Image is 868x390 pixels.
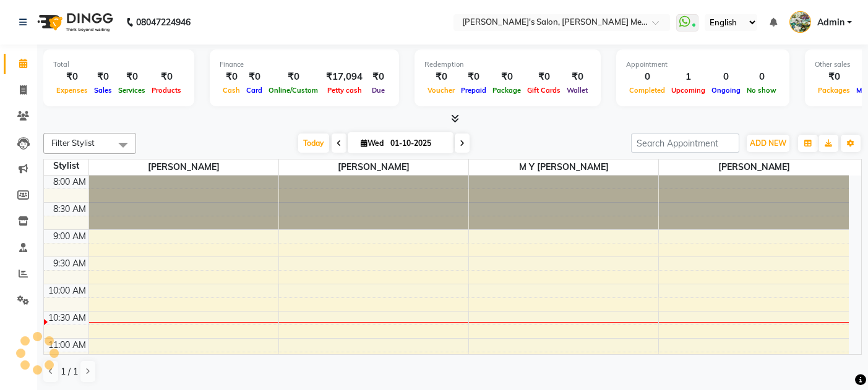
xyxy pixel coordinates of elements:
div: ₹17,094 [321,70,367,84]
div: ₹0 [489,70,524,84]
span: Products [148,86,184,95]
span: Completed [626,86,668,95]
img: Admin [789,11,811,33]
span: ADD NEW [750,138,786,148]
button: ADD NEW [747,135,789,152]
div: ₹0 [243,70,265,84]
div: 0 [708,70,744,84]
div: Finance [220,59,389,70]
span: 1 / 1 [61,365,78,378]
div: 8:00 AM [51,176,88,189]
div: 9:00 AM [51,230,88,243]
span: Gift Cards [524,86,564,95]
span: [PERSON_NAME] [659,159,849,175]
img: logo [32,5,116,40]
div: 1 [668,70,708,84]
div: ₹0 [53,70,91,84]
span: Services [115,86,148,95]
span: Prepaid [458,86,489,95]
input: 2025-10-01 [387,134,449,153]
div: ₹0 [148,70,184,84]
b: 08047224946 [136,5,191,40]
div: ₹0 [524,70,564,84]
span: Admin [817,16,844,29]
span: Ongoing [708,86,744,95]
span: Voucher [424,86,458,95]
div: Total [53,59,184,70]
div: 10:00 AM [46,284,88,297]
span: [PERSON_NAME] [279,159,468,175]
div: 0 [744,70,780,84]
div: ₹0 [424,70,458,84]
span: Package [489,86,524,95]
span: Online/Custom [265,86,321,95]
div: ₹0 [815,70,853,84]
div: 11:00 AM [46,339,88,352]
div: Stylist [44,159,88,172]
div: ₹0 [115,70,148,84]
div: 10:30 AM [46,312,88,324]
div: ₹0 [458,70,489,84]
span: Filter Stylist [51,138,95,148]
div: Appointment [626,59,780,70]
input: Search Appointment [631,134,739,153]
span: No show [744,86,780,95]
span: Wallet [564,86,591,95]
span: [PERSON_NAME] [89,159,278,175]
div: 0 [626,70,668,84]
span: Card [243,86,265,95]
div: ₹0 [367,70,389,84]
div: ₹0 [564,70,591,84]
span: Cash [220,86,243,95]
span: Petty cash [324,86,365,95]
div: Redemption [424,59,591,70]
span: Today [298,134,329,153]
span: m y [PERSON_NAME] [469,159,658,175]
span: Sales [91,86,115,95]
span: Packages [815,86,853,95]
span: Wed [358,138,387,148]
div: 8:30 AM [51,203,88,216]
span: Upcoming [668,86,708,95]
span: Expenses [53,86,91,95]
div: ₹0 [220,70,243,84]
div: ₹0 [91,70,115,84]
div: 9:30 AM [51,257,88,270]
div: ₹0 [265,70,321,84]
span: Due [369,86,388,95]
